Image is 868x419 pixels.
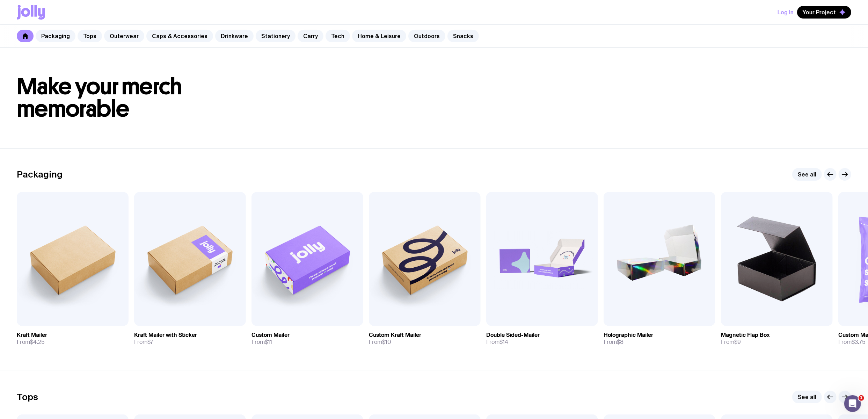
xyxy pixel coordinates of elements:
[382,338,391,346] span: $10
[369,339,391,346] span: From
[852,338,866,346] span: $3.75
[256,30,296,42] a: Stationery
[134,326,246,351] a: Kraft Mailer with StickerFrom$7
[251,332,290,339] h3: Custom Mailer
[721,339,741,346] span: From
[486,332,540,339] h3: Double Sided-Mailer
[617,338,623,346] span: $8
[604,326,715,351] a: Holographic MailerFrom$8
[369,326,481,351] a: Custom Kraft MailerFrom$10
[778,6,794,19] button: Log In
[326,30,350,42] a: Tech
[604,332,653,339] h3: Holographic Mailer
[721,332,770,339] h3: Magnetic Flap Box
[352,30,406,42] a: Home & Leisure
[803,9,836,16] span: Your Project
[78,30,102,42] a: Tops
[17,73,182,123] span: Make your merch memorable
[17,332,47,339] h3: Kraft Mailer
[17,169,63,180] h2: Packaging
[408,30,445,42] a: Outdoors
[792,168,822,181] a: See all
[486,326,598,351] a: Double Sided-MailerFrom$14
[298,30,323,42] a: Carry
[36,30,75,42] a: Packaging
[369,332,421,339] h3: Custom Kraft Mailer
[721,326,833,351] a: Magnetic Flap BoxFrom$9
[147,338,153,346] span: $7
[797,6,851,19] button: Your Project
[104,30,144,42] a: Outerwear
[17,339,45,346] span: From
[17,326,129,351] a: Kraft MailerFrom$4.25
[604,339,623,346] span: From
[859,395,864,401] span: 1
[265,338,272,346] span: $11
[499,338,508,346] span: $14
[844,395,861,412] iframe: Intercom live chat
[134,339,153,346] span: From
[251,326,363,351] a: Custom MailerFrom$11
[838,339,866,346] span: From
[447,30,479,42] a: Snacks
[734,338,741,346] span: $9
[486,339,508,346] span: From
[215,30,254,42] a: Drinkware
[146,30,213,42] a: Caps & Accessories
[251,339,272,346] span: From
[792,391,822,403] a: See all
[17,392,38,402] h2: Tops
[134,332,197,339] h3: Kraft Mailer with Sticker
[30,338,45,346] span: $4.25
